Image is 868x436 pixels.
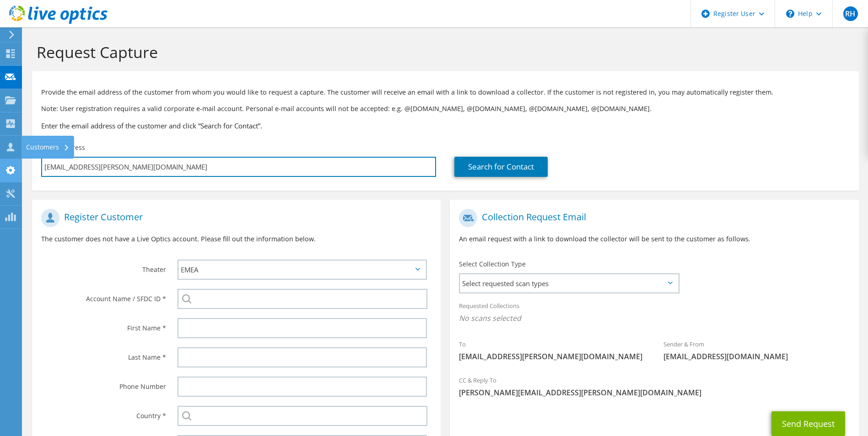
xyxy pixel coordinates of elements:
button: Send Request [771,411,845,436]
h1: Request Capture [37,43,850,62]
label: Select Collection Type [459,260,526,269]
p: Provide the email address of the customer from whom you would like to request a capture. The cust... [41,87,850,97]
label: Theater [41,260,166,274]
div: Requested Collections [450,296,858,330]
p: Note: User registration requires a valid corporate e-mail account. Personal e-mail accounts will ... [41,104,850,114]
label: Phone Number [41,377,166,391]
label: Account Name / SFDC ID * [41,289,166,303]
h1: Collection Request Email [459,209,845,227]
p: The customer does not have a Live Optics account. Please fill out the information below. [41,234,431,244]
span: RH [843,6,858,21]
span: [EMAIL_ADDRESS][DOMAIN_NAME] [663,351,850,362]
h3: Enter the email address of the customer and click “Search for Contact”. [41,121,850,131]
span: No scans selected [459,313,849,323]
div: Sender & From [654,335,859,366]
div: CC & Reply To [450,371,858,402]
p: An email request with a link to download the collector will be sent to the customer as follows. [459,234,849,244]
span: [EMAIL_ADDRESS][PERSON_NAME][DOMAIN_NAME] [459,351,645,362]
label: Country * [41,406,166,420]
span: Select requested scan types [460,274,678,292]
span: [PERSON_NAME][EMAIL_ADDRESS][PERSON_NAME][DOMAIN_NAME] [459,388,849,398]
h1: Register Customer [41,209,427,227]
div: To [450,335,654,366]
svg: \n [786,10,794,18]
label: First Name * [41,318,166,333]
div: Customers [22,136,74,159]
a: Search for Contact [454,157,548,177]
label: Last Name * [41,347,166,362]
